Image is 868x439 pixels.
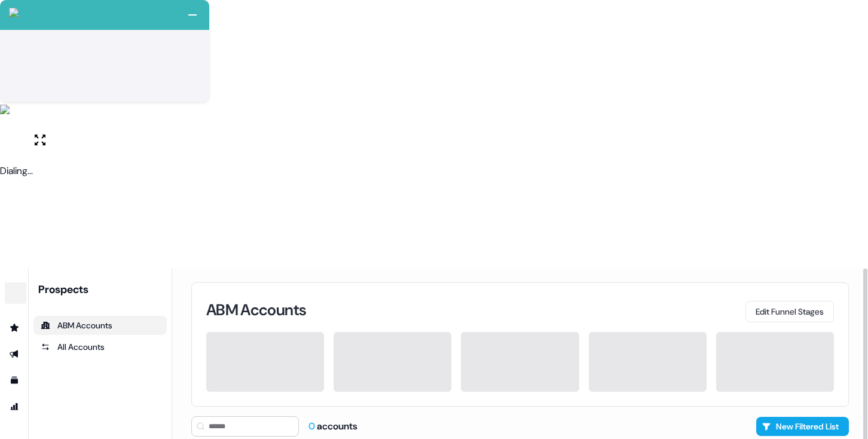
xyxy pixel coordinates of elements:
[33,337,167,356] a: All accounts
[5,345,24,364] a: Go to outbound experience
[5,318,24,337] a: Go to prospects
[41,341,160,353] div: All Accounts
[745,301,834,322] button: Edit Funnel Stages
[5,397,24,416] a: Go to attribution
[9,8,19,17] img: callcloud-icon-white-35.svg
[308,420,357,433] div: accounts
[33,316,167,335] a: ABM Accounts
[756,417,849,436] button: New Filtered List
[206,302,306,318] h3: ABM Accounts
[5,371,24,390] a: Go to templates
[41,319,160,331] div: ABM Accounts
[38,282,167,297] div: Prospects
[308,420,317,432] span: 0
